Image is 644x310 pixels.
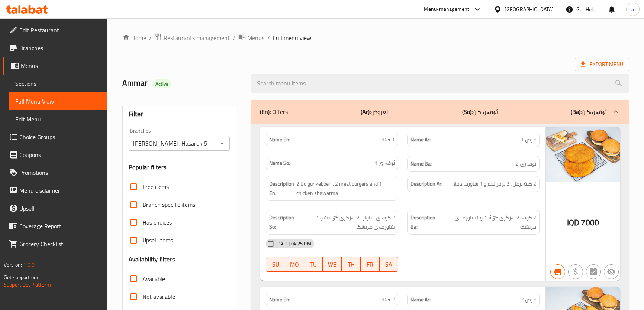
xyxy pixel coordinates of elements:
li: / [233,33,235,42]
span: Full menu view [273,33,311,42]
img: Kubbay_Wasta_Abdulla_Offe638722737015748064.jpg [546,127,620,182]
span: Menu disclaimer [19,186,102,195]
span: Version: [4,260,22,270]
strong: Description Ba: [410,213,442,231]
button: SA [380,257,399,272]
strong: Name Ar: [410,136,431,144]
span: Menus [21,61,102,70]
button: TH [342,257,361,272]
span: Get support on: [4,273,38,282]
a: Edit Restaurant [3,21,107,39]
a: Branches [3,39,107,57]
span: Export Menu [581,60,623,69]
strong: Name Ar: [410,296,431,304]
span: MO [288,259,301,270]
strong: Name En: [269,296,290,304]
span: ئۆفەری 1 [374,159,395,167]
span: Offer 2 [379,296,395,304]
span: Export Menu [575,58,629,71]
button: TU [304,257,323,272]
a: Choice Groups [3,128,107,146]
button: Purchased item [568,264,583,279]
span: Promotions [19,168,102,177]
a: Coverage Report [3,217,107,235]
a: Promotions [3,164,107,182]
nav: breadcrumb [122,33,629,43]
span: IQD [567,215,579,230]
strong: Description En: [269,179,294,198]
a: Upsell [3,199,107,217]
strong: Name So: [269,159,290,167]
p: العروض [361,107,390,116]
span: Available [142,274,165,283]
b: (Ba): [571,106,582,117]
span: Upsell items [142,236,173,245]
a: Home [122,33,146,42]
h3: Availability filters [129,255,175,264]
span: Edit Restaurant [19,26,102,35]
div: (En): Offers(Ar):العروض(So):ئۆفەرەکان(Ba):ئۆفەرەکان [251,100,629,124]
span: Branch specific items [142,200,195,209]
div: Active [152,79,172,88]
span: Not available [142,292,175,301]
span: TH [345,259,358,270]
strong: Description So: [269,213,296,231]
strong: Name En: [269,136,290,144]
span: Coverage Report [19,222,102,231]
span: Restaurants management [164,33,230,42]
span: [DATE] 04:25 PM [273,240,314,247]
button: Not available [604,264,619,279]
span: SU [269,259,282,270]
span: Full Menu View [15,97,102,106]
button: WE [323,257,342,272]
b: (Ar): [361,106,371,117]
p: ئۆفەرەکان [462,107,498,116]
a: Menus [3,57,107,75]
span: 2 Bulgur kebbeh , 2 meat burgers and 1 chicken shawarma [296,179,395,198]
a: Edit Menu [9,110,107,128]
h2: Ammar [122,78,242,89]
span: Branches [19,43,102,52]
button: Not has choices [586,264,601,279]
b: (So): [462,106,473,117]
a: Menu disclaimer [3,182,107,199]
span: WE [326,259,339,270]
span: a [631,5,634,13]
a: Grocery Checklist [3,235,107,253]
span: 7000 [581,215,599,230]
li: / [149,33,152,42]
button: Branch specific item [550,264,565,279]
span: Choice Groups [19,133,102,141]
span: Active [152,81,172,88]
div: Menu-management [424,5,470,14]
strong: Description Ar: [410,179,442,189]
span: FR [364,259,377,270]
span: Coupons [19,150,102,159]
span: Upsell [19,204,102,213]
span: SA [383,259,396,270]
div: [GEOGRAPHIC_DATA] [505,5,554,13]
button: SU [266,257,285,272]
a: Menus [238,33,264,43]
span: Menus [247,33,264,42]
span: TU [307,259,320,270]
p: ئۆفەرەکان [571,107,607,116]
a: Coupons [3,146,107,164]
li: / [267,33,270,42]
button: FR [361,257,380,272]
span: 2 كبة برغل ، 2 برجر لحم و 1 شاورما دجاج [452,179,536,189]
strong: Name Ba: [410,159,432,169]
span: 2 کوبەی ساوار , 2 بەرگری گۆشت و 1 شاورمەی مریشک [298,213,395,231]
span: Has choices [142,218,172,227]
p: Offers [260,107,288,116]
input: search [251,74,629,93]
span: عرض 2 [521,296,536,304]
span: عرض 1 [521,136,536,144]
div: Filter [129,106,230,122]
span: Grocery Checklist [19,239,102,248]
a: Support.OpsPlatform [4,280,51,290]
b: (En): [260,106,271,117]
a: Full Menu View [9,92,107,110]
span: 2 کوبە, 2 بەرگری گۆشت و 1شاورمەی مریشک [443,213,536,231]
span: Edit Menu [15,115,102,124]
